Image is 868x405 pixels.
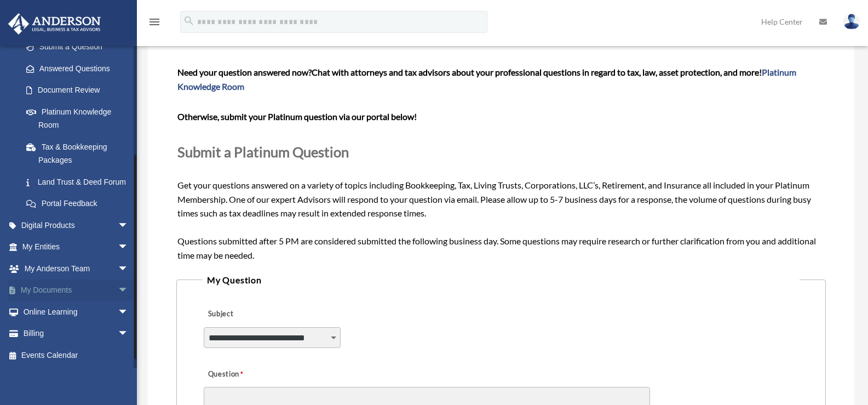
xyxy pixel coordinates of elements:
a: Document Review [15,79,145,101]
i: menu [148,15,161,28]
a: Events Calendar [8,344,145,366]
b: Otherwise, submit your Platinum question via our portal below! [177,111,417,122]
span: arrow_drop_down [118,279,140,302]
a: Tax & Bookkeeping Packages [15,136,145,171]
span: Chat with attorneys and tax advisors about your professional questions in regard to tax, law, ass... [177,67,796,92]
a: My Entitiesarrow_drop_down [8,236,145,258]
a: Submit a Question [15,36,140,58]
img: Anderson Advisors Platinum Portal [5,13,104,35]
legend: My Question [203,272,800,288]
a: Portal Feedback [15,193,145,215]
a: Digital Productsarrow_drop_down [8,214,145,236]
label: Question [204,367,289,382]
i: search [183,15,195,27]
a: Billingarrow_drop_down [8,323,145,345]
span: Submit a Platinum Question [177,144,349,160]
a: My Documentsarrow_drop_down [8,279,145,301]
a: Land Trust & Deed Forum [15,171,145,193]
span: Need your question answered now? [177,67,312,77]
a: menu [148,19,161,28]
span: Get your questions answered on a variety of topics including Bookkeeping, Tax, Living Trusts, Cor... [177,67,825,260]
label: Subject [204,307,308,322]
span: arrow_drop_down [118,323,140,345]
span: arrow_drop_down [118,301,140,323]
span: arrow_drop_down [118,214,140,237]
span: arrow_drop_down [118,236,140,259]
a: Answered Questions [15,58,145,79]
a: Online Learningarrow_drop_down [8,301,145,323]
img: User Pic [843,14,860,30]
span: arrow_drop_down [118,258,140,280]
a: My Anderson Teamarrow_drop_down [8,258,145,279]
a: Platinum Knowledge Room [15,101,145,136]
